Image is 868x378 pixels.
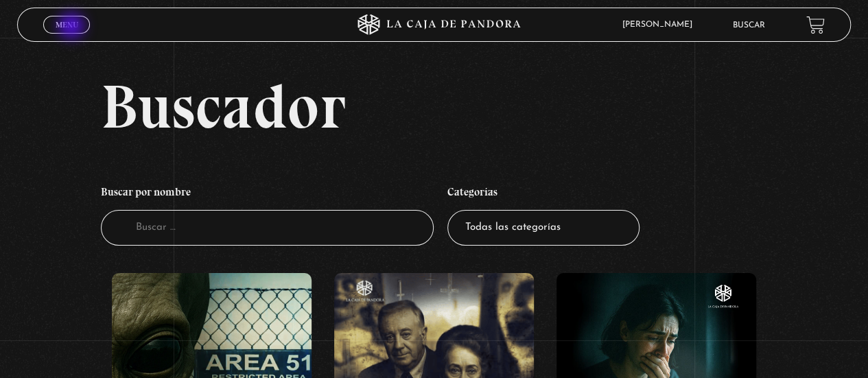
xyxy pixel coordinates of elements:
span: Cerrar [51,32,83,42]
a: View your shopping cart [806,16,825,34]
a: Buscar [733,21,765,29]
h4: Categorías [447,178,640,210]
span: [PERSON_NAME] [615,21,706,29]
h2: Buscador [101,75,851,137]
span: Menu [56,21,78,29]
h4: Buscar por nombre [101,178,434,210]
